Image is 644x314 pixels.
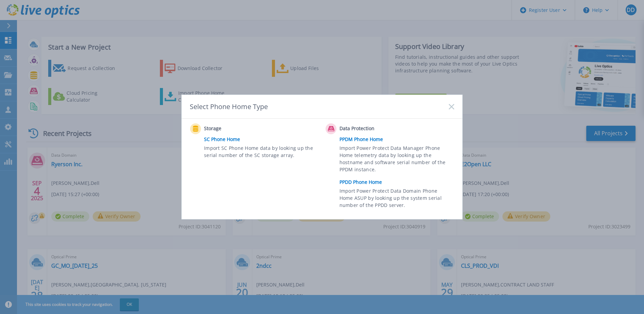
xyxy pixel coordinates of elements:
a: PPDD Phone Home [339,177,458,187]
span: Import Power Protect Data Manager Phone Home telemetry data by looking up the hostname and softwa... [339,144,453,176]
span: Import Power Protect Data Domain Phone Home ASUP by looking up the system serial number of the PP... [339,187,453,211]
span: Import SC Phone Home data by looking up the serial number of the SC storage array. [204,144,317,160]
a: PPDM Phone Home [339,134,458,144]
span: Storage [204,125,272,133]
span: Data Protection [339,125,407,133]
div: Select Phone Home Type [190,102,269,111]
a: SC Phone Home [204,134,322,144]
